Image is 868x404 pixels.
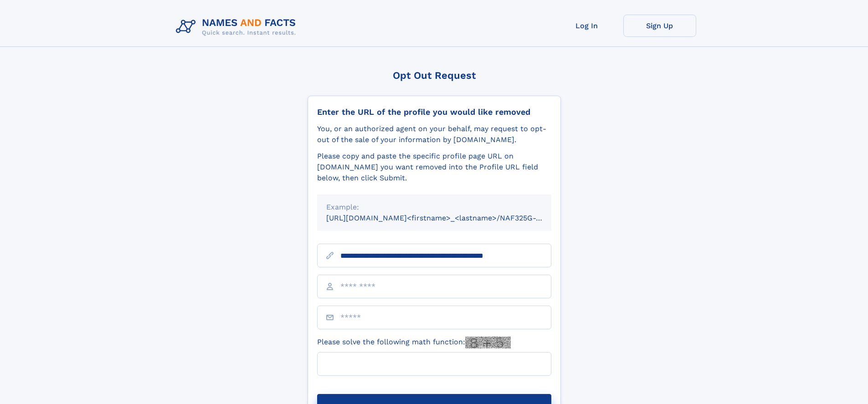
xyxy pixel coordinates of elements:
div: Opt Out Request [308,70,561,81]
img: Logo Names and Facts [172,15,303,39]
div: Example: [326,202,542,213]
div: Enter the URL of the profile you would like removed [317,107,551,117]
a: Log In [550,15,623,37]
a: Sign Up [623,15,696,37]
div: You, or an authorized agent on your behalf, may request to opt-out of the sale of your informatio... [317,123,551,145]
label: Please solve the following math function: [317,337,511,348]
div: Please copy and paste the specific profile page URL on [DOMAIN_NAME] you want removed into the Pr... [317,151,551,184]
small: [URL][DOMAIN_NAME]<firstname>_<lastname>/NAF325G-xxxxxxxx [326,214,569,222]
